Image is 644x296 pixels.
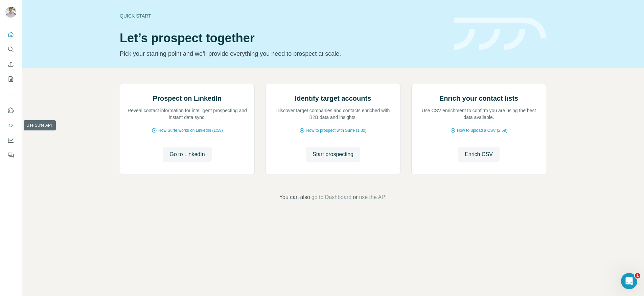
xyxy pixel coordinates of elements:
span: 1 [635,273,640,278]
h1: Let’s prospect together [120,31,446,45]
button: My lists [5,73,16,85]
button: Dashboard [5,134,16,146]
button: go to Dashboard [312,193,351,201]
span: or [353,193,358,201]
span: Go to LinkedIn [169,150,205,158]
span: How to prospect with Surfe (1:30) [306,127,366,133]
h2: Enrich your contact lists [439,94,518,103]
span: You can also [279,193,310,201]
div: Quick start [120,13,446,19]
button: Search [5,43,16,55]
button: Use Surfe API [5,119,16,131]
span: Start prospecting [313,150,353,158]
h2: Identify target accounts [295,94,371,103]
button: Start prospecting [306,147,360,162]
img: Avatar [5,7,16,18]
button: Go to LinkedIn [163,147,211,162]
span: How Surfe works on LinkedIn (1:58) [158,127,223,133]
button: use the API [359,193,387,201]
p: Reveal contact information for intelligent prospecting and instant data sync. [127,107,248,121]
span: How to upload a CSV (2:59) [457,127,507,133]
button: Enrich CSV [5,58,16,70]
span: Enrich CSV [465,150,493,158]
button: Quick start [5,28,16,41]
h2: Prospect on LinkedIn [153,94,222,103]
p: Pick your starting point and we’ll provide everything you need to prospect at scale. [120,49,446,58]
p: Discover target companies and contacts enriched with B2B data and insights. [273,107,393,121]
button: Use Surfe on LinkedIn [5,104,16,117]
p: Use CSV enrichment to confirm you are using the best data available. [418,107,539,121]
iframe: Intercom live chat [621,273,637,289]
button: Enrich CSV [458,147,500,162]
button: Feedback [5,149,16,161]
img: banner [454,18,546,50]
